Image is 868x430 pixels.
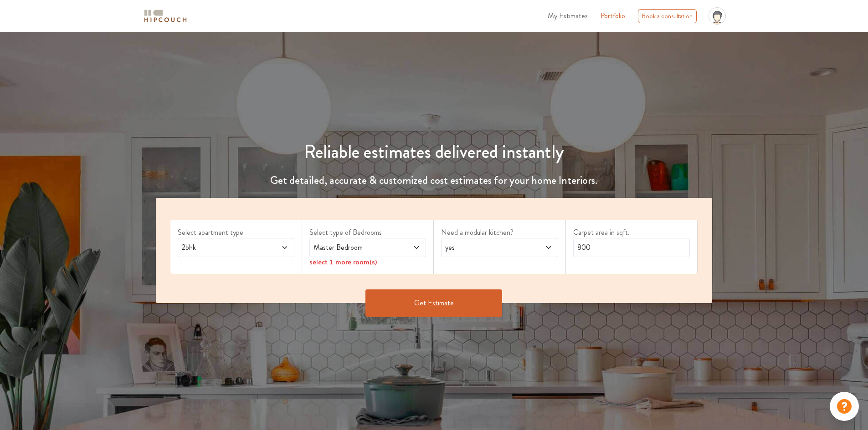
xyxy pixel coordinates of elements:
span: logo-horizontal.svg [143,6,188,26]
img: logo-horizontal.svg [143,8,188,24]
a: Portfolio [601,10,625,21]
button: Get Estimate [365,289,502,317]
span: yes [443,242,525,253]
span: My Estimates [548,10,588,21]
h4: Get detailed, accurate & customized cost estimates for your home Interiors. [150,174,718,187]
div: Book a consultation [638,9,697,23]
label: Select apartment type [178,227,294,238]
div: select 1 more room(s) [309,257,426,267]
label: Need a modular kitchen? [441,227,558,238]
h1: Reliable estimates delivered instantly [150,141,718,163]
span: 2bhk [180,242,262,253]
label: Carpet area in sqft. [573,227,690,238]
input: Enter area sqft [573,238,690,257]
label: Select type of Bedrooms [309,227,426,238]
span: Master Bedroom [312,242,393,253]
